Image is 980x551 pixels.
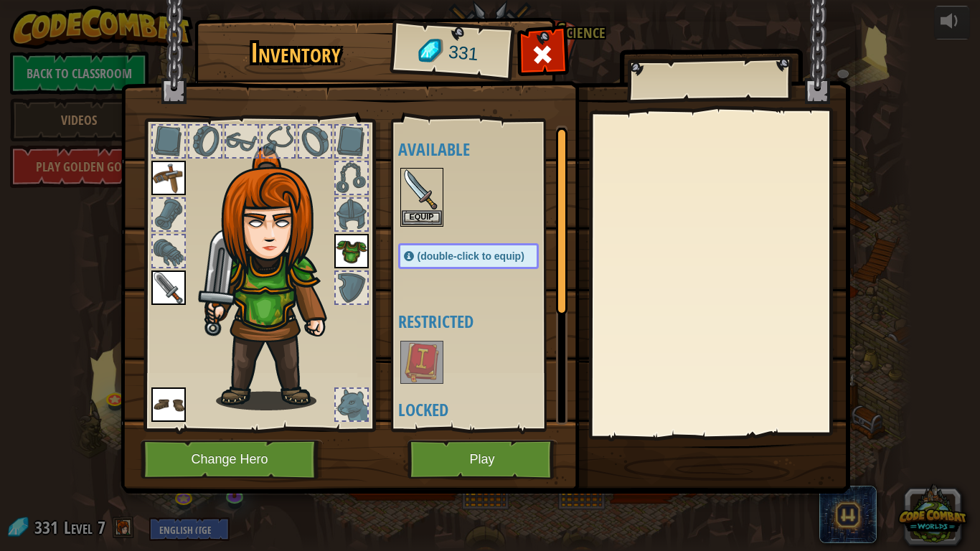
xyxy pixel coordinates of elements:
[398,312,567,331] h4: Restricted
[198,146,352,410] img: hair_f2.png
[151,161,186,195] img: portrait.png
[398,400,567,419] h4: Locked
[334,234,369,268] img: portrait.png
[407,440,557,479] button: Play
[204,38,387,68] h1: Inventory
[402,169,442,209] img: portrait.png
[418,250,524,262] span: (double-click to equip)
[447,39,479,67] span: 331
[402,342,442,382] img: portrait.png
[151,270,186,305] img: portrait.png
[398,140,567,159] h4: Available
[141,440,323,479] button: Change Hero
[151,387,186,422] img: portrait.png
[402,210,442,225] button: Equip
